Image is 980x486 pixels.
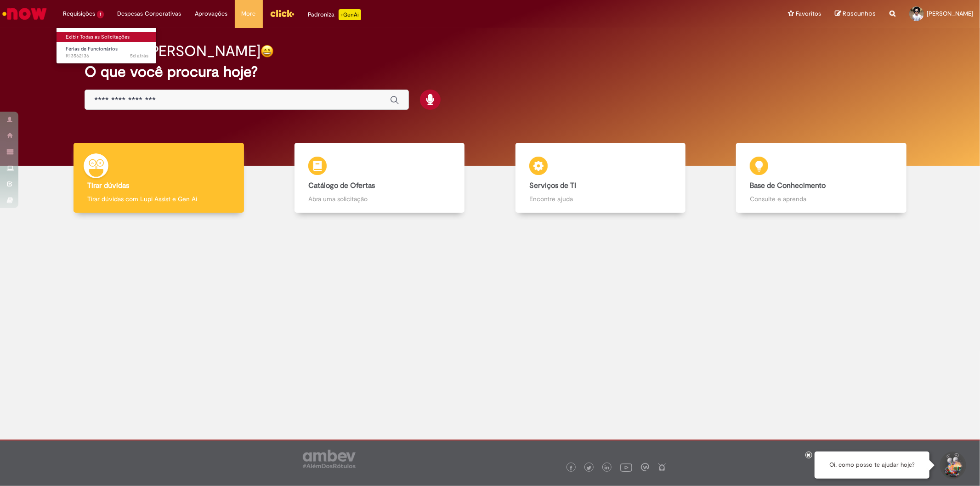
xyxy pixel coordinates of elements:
img: logo_footer_twitter.png [587,466,591,470]
a: Catálogo de Ofertas Abra uma solicitação [269,143,490,213]
b: Tirar dúvidas [87,181,129,190]
a: Serviços de TI Encontre ajuda [490,143,711,213]
a: Rascunhos [835,10,876,18]
img: click_logo_yellow_360x200.png [270,6,295,20]
span: Requisições [63,9,95,18]
img: logo_footer_ambev_rotulo_gray.png [303,450,356,468]
b: Catálogo de Ofertas [308,181,375,190]
div: Oi, como posso te ajudar hoje? [815,452,929,479]
button: Iniciar Conversa de Suporte [939,452,966,479]
b: Base de Conhecimento [750,181,826,190]
span: Férias de Funcionários [66,45,118,52]
span: R13562136 [66,52,148,60]
p: Tirar dúvidas com Lupi Assist e Gen Ai [87,194,230,203]
span: Despesas Corporativas [118,9,181,18]
b: Serviços de TI [529,181,576,190]
a: Exibir Todas as Solicitações [57,32,158,42]
div: Padroniza [308,9,361,20]
span: Favoritos [796,9,821,18]
span: 1 [97,11,104,18]
span: [PERSON_NAME] [927,10,973,17]
h2: Bom dia, [PERSON_NAME] [85,43,261,59]
img: logo_footer_youtube.png [620,461,632,473]
img: ServiceNow [1,5,48,23]
span: Aprovações [195,9,228,18]
span: 5d atrás [130,52,148,59]
img: logo_footer_workplace.png [641,463,649,471]
img: logo_footer_naosei.png [658,463,666,471]
img: logo_footer_facebook.png [569,466,573,470]
time: 24/09/2025 10:31:06 [130,52,148,59]
p: +GenAi [339,9,361,20]
a: Tirar dúvidas Tirar dúvidas com Lupi Assist e Gen Ai [48,143,269,213]
a: Aberto R13562136 : Férias de Funcionários [57,44,158,61]
img: happy-face.png [261,45,274,58]
h2: O que você procura hoje? [85,64,895,80]
p: Abra uma solicitação [308,194,451,203]
p: Encontre ajuda [529,194,672,203]
p: Consulte e aprenda [750,194,892,203]
ul: Requisições [56,28,157,64]
span: More [242,9,256,18]
span: Rascunhos [843,9,876,18]
img: logo_footer_linkedin.png [605,465,609,471]
a: Base de Conhecimento Consulte e aprenda [711,143,932,213]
